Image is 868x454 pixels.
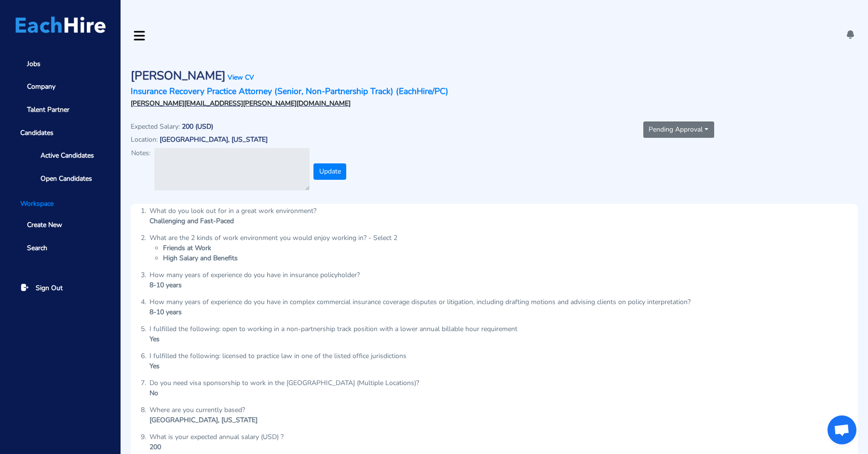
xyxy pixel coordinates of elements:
p: [PERSON_NAME] [131,69,226,83]
div: How many years of experience do you have in insurance policyholder? [149,270,360,280]
button: Update [313,163,346,180]
p: 200 (USD) [182,123,213,131]
span: Talent Partner [27,105,69,115]
a: View CV [228,73,254,82]
li: High Salary and Benefits [163,253,397,263]
p: [GEOGRAPHIC_DATA], [US_STATE] [160,136,268,144]
div: 8-10 years [149,280,360,290]
div: Yes [149,334,517,344]
span: Create New [27,220,62,230]
a: Create New [14,215,107,235]
p: Location: [131,134,158,145]
div: Yes [149,361,407,371]
li: Workspace [14,199,107,209]
span: Sign Out [36,283,63,293]
li: Friends at Work [163,243,397,253]
a: Talent Partner [14,100,107,120]
a: Active Candidates [27,146,107,165]
span: Active Candidates [41,150,94,160]
div: Do you need visa sponsorship to work in the [GEOGRAPHIC_DATA] (Multiple Locations)? [149,378,419,388]
span: Open Candidates [41,174,92,184]
div: 8-10 years [149,307,691,317]
div: I fulfilled the following: open to working in a non-partnership track position with a lower annua... [149,324,517,334]
a: Open chat [827,415,856,444]
a: Jobs [14,54,107,74]
div: [GEOGRAPHIC_DATA], [US_STATE] [149,415,258,425]
div: What do you look out for in a great work environment? [149,206,316,216]
a: Insurance Recovery Practice Attorney (Senior, Non-Partnership Track) (EachHire/PC) [131,85,448,97]
div: No [149,388,419,398]
button: Pending Approval [643,121,714,138]
img: Logo [15,16,106,33]
a: Company [14,77,107,97]
div: What is your expected annual salary (USD) ? [149,432,284,442]
p: Notes: [131,148,150,158]
div: I fulfilled the following: licensed to practice law in one of the listed office jurisdictions [149,351,407,361]
span: Candidates [14,123,107,143]
div: What are the 2 kinds of work environment you would enjoy working in? - Select 2 [149,233,397,243]
span: Company [27,81,55,92]
p: Expected Salary: [131,121,180,132]
span: Jobs [27,59,41,69]
div: How many years of experience do you have in complex commercial insurance coverage disputes or lit... [149,297,691,307]
a: [PERSON_NAME][EMAIL_ADDRESS][PERSON_NAME][DOMAIN_NAME] [131,99,351,108]
div: 200 [149,442,284,452]
a: Search [14,238,107,258]
div: Challenging and Fast-Paced [149,216,316,226]
div: Where are you currently based? [149,405,258,415]
span: Search [27,243,47,253]
a: Open Candidates [27,169,107,188]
